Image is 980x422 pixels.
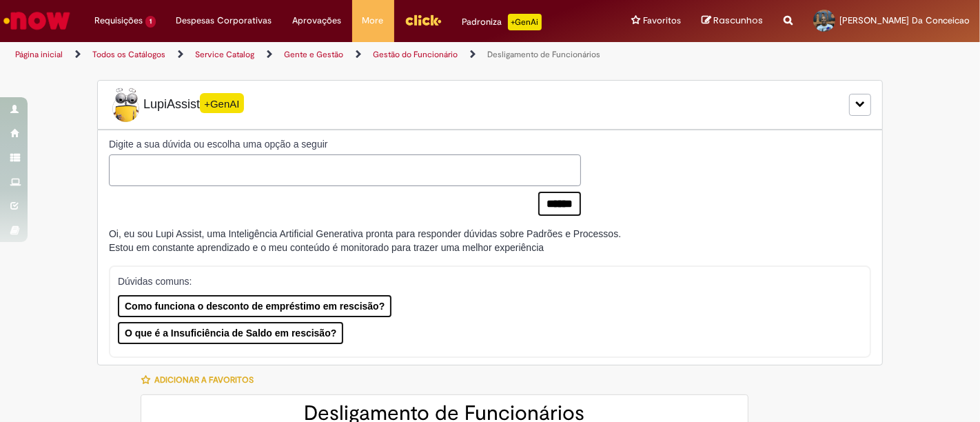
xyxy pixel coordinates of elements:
[508,14,542,30] p: +GenAi
[141,365,261,394] button: Adicionar a Favoritos
[462,14,542,30] div: Padroniza
[293,14,342,28] span: Aprovações
[10,42,643,68] ul: Trilhas de página
[118,295,391,317] button: Como funciona o desconto de empréstimo em rescisão?
[109,88,143,122] img: Lupi
[284,49,343,60] a: Gente e Gestão
[109,137,581,151] label: Digite a sua dúvida ou escolha uma opção a seguir
[643,14,681,28] span: Favoritos
[154,374,254,385] span: Adicionar a Favoritos
[373,49,458,60] a: Gestão do Funcionário
[363,14,384,28] span: More
[713,14,763,27] span: Rascunhos
[1,7,72,34] img: ServiceNow
[109,227,621,254] div: Oi, eu sou Lupi Assist, uma Inteligência Artificial Generativa pronta para responder dúvidas sobr...
[109,88,244,122] span: LupiAssist
[839,14,970,26] span: [PERSON_NAME] Da Conceicao
[200,93,244,113] span: +GenAI
[94,14,143,28] span: Requisições
[97,80,883,130] div: LupiLupiAssist+GenAI
[176,14,272,28] span: Despesas Corporativas
[15,49,63,60] a: Página inicial
[487,49,600,60] a: Desligamento de Funcionários
[118,274,850,288] p: Dúvidas comuns:
[92,49,165,60] a: Todos os Catálogos
[145,16,156,28] span: 1
[702,14,763,28] a: Rascunhos
[195,49,254,60] a: Service Catalog
[118,322,343,344] button: O que é a Insuficiência de Saldo em rescisão?
[405,10,442,30] img: click_logo_yellow_360x200.png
